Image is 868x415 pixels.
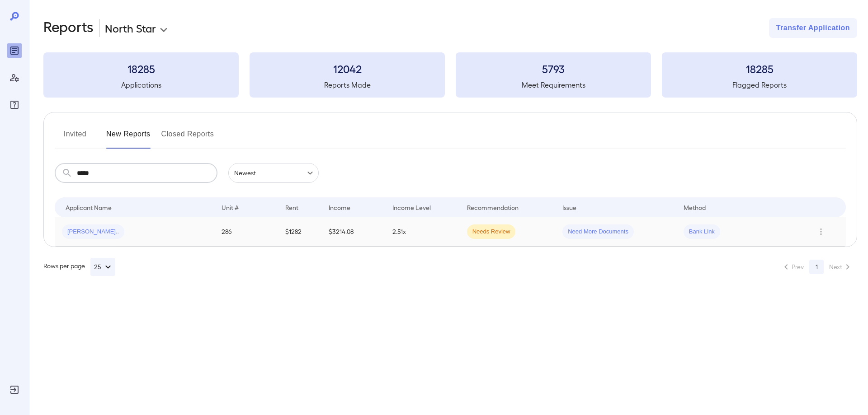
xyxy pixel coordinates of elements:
div: Log Out [7,382,22,397]
h5: Applications [43,79,239,90]
h3: 12042 [250,61,445,76]
button: Invited [55,127,95,149]
nav: pagination navigation [777,260,857,274]
div: Recommendation [467,202,519,213]
span: Bank Link [684,228,720,236]
h3: 18285 [43,61,239,76]
div: Applicant Name [66,202,112,213]
td: $1282 [278,217,321,247]
summary: 18285Applications12042Reports Made5793Meet Requirements18285Flagged Reports [43,52,857,98]
button: New Reports [106,127,151,149]
h5: Reports Made [250,79,445,90]
td: 2.51x [385,217,460,247]
td: 286 [214,217,278,247]
div: Unit # [222,202,239,213]
button: Row Actions [814,224,828,239]
h2: Reports [43,18,94,38]
h5: Flagged Reports [662,79,857,90]
h3: 18285 [662,61,857,76]
div: Income [329,202,350,213]
span: [PERSON_NAME].. [62,228,124,236]
h5: Meet Requirements [456,79,651,90]
div: Method [684,202,706,213]
button: 25 [90,258,115,276]
button: Closed Reports [161,127,214,149]
div: Reports [7,43,22,58]
button: page 1 [809,260,824,274]
td: $3214.08 [321,217,385,247]
span: Needs Review [467,228,516,236]
div: Rent [285,202,300,213]
div: Issue [562,202,577,213]
div: Income Level [392,202,431,213]
div: FAQ [7,98,22,112]
button: Transfer Application [769,18,857,38]
h3: 5793 [456,61,651,76]
div: Newest [228,163,319,183]
span: Need More Documents [562,228,634,236]
div: Rows per page [43,258,115,276]
div: Manage Users [7,70,22,85]
p: North Star [105,21,156,35]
